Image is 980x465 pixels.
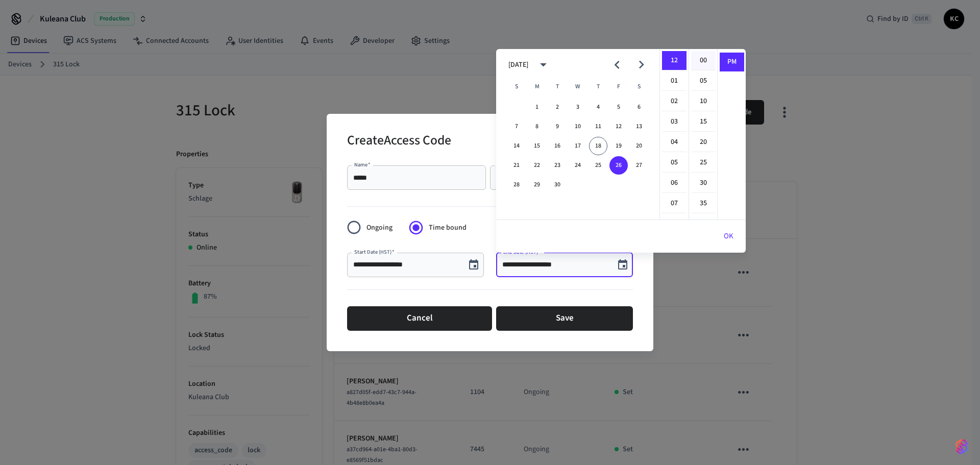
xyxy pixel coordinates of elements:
span: Wednesday [569,77,587,97]
li: 40 minutes [691,214,716,234]
button: 5 [609,98,628,116]
li: 1 hours [662,71,687,91]
button: 30 [548,176,567,194]
ul: Select hours [660,49,689,219]
li: 4 hours [662,133,687,152]
button: 18 [589,137,607,155]
button: 29 [528,176,546,194]
li: PM [720,53,744,71]
span: Ongoing [366,223,393,233]
li: 25 minutes [691,153,716,173]
button: 4 [589,98,607,116]
button: calendar view is open, switch to year view [531,53,555,77]
button: 3 [569,98,587,116]
button: 6 [630,98,648,116]
button: 17 [569,137,587,155]
button: 22 [528,156,546,175]
li: 7 hours [662,194,687,213]
span: Monday [528,77,546,97]
button: 28 [507,176,526,194]
button: 27 [630,156,648,175]
button: 1 [528,98,546,116]
span: Friday [609,77,628,97]
label: End Date (HST) [503,248,541,256]
li: 30 minutes [691,174,716,193]
div: [DATE] [508,60,528,70]
ul: Select minutes [689,49,717,219]
button: 10 [569,117,587,136]
li: 8 hours [662,214,687,234]
button: 23 [548,156,567,175]
li: 0 minutes [691,51,716,70]
ul: Select meridiem [717,49,746,219]
button: Cancel [347,306,492,331]
span: Saturday [630,77,648,97]
li: 2 hours [662,92,687,111]
button: 16 [548,137,567,155]
button: 15 [528,137,546,155]
button: Choose date, selected date is Sep 19, 2025 [463,255,484,275]
li: 12 hours [662,51,687,70]
button: 14 [507,137,526,155]
button: Next month [629,53,653,77]
button: Choose date, selected date is Sep 26, 2025 [612,255,633,275]
button: 2 [548,98,567,116]
button: 13 [630,117,648,136]
h2: Create Access Code [347,126,451,157]
li: 15 minutes [691,112,716,132]
li: 5 hours [662,153,687,173]
button: 12 [609,117,628,136]
li: 10 minutes [691,92,716,111]
li: 35 minutes [691,194,716,213]
button: 11 [589,117,607,136]
button: 24 [569,156,587,175]
span: Sunday [507,77,526,97]
span: Tuesday [548,77,567,97]
li: 6 hours [662,174,687,193]
button: OK [712,224,746,249]
button: 26 [609,156,628,175]
span: Time bound [429,223,467,233]
button: Save [496,306,633,331]
label: Start Date (HST) [354,248,394,256]
li: 20 minutes [691,133,716,152]
button: 7 [507,117,526,136]
button: 21 [507,156,526,175]
button: 8 [528,117,546,136]
button: 25 [589,156,607,175]
button: 9 [548,117,567,136]
li: 5 minutes [691,71,716,91]
button: 19 [609,137,628,155]
span: Thursday [589,77,607,97]
label: Name [354,161,371,168]
button: Previous month [605,53,629,77]
img: SeamLogoGradient.69752ec5.svg [955,438,968,455]
li: 3 hours [662,112,687,132]
button: 20 [630,137,648,155]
